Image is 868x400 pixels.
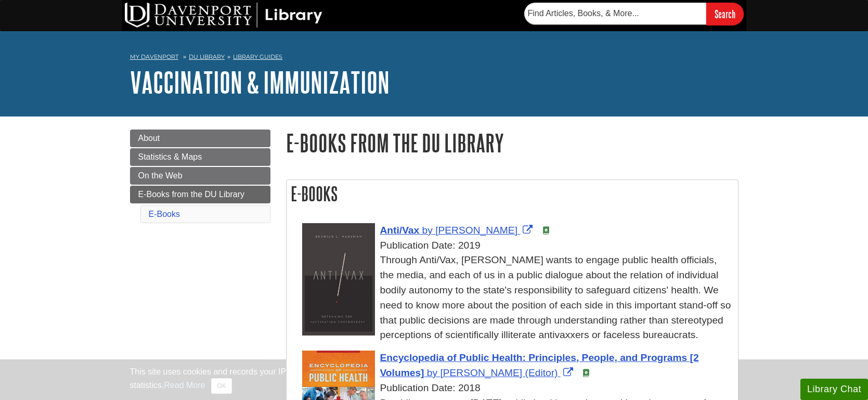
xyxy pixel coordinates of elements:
button: Close [211,378,231,394]
input: Find Articles, Books, & More... [524,3,706,24]
img: DU Library [125,3,322,28]
div: Through Anti/Vax, [PERSON_NAME] wants to engage public health officials, the media, and each of u... [302,253,733,343]
div: Publication Date: 2018 [302,381,733,396]
a: E-Books from the DU Library [130,186,270,203]
span: E-Books from the DU Library [138,190,245,199]
a: DU Library [189,53,225,60]
a: About [130,130,270,147]
a: Library Guides [233,53,282,60]
img: Cover Art [302,223,375,336]
form: Searches DU Library's articles, books, and more [524,3,744,25]
span: [PERSON_NAME] [435,225,517,236]
span: [PERSON_NAME] (Editor) [440,367,558,378]
span: Statistics & Maps [138,152,202,161]
a: E-Books [149,210,180,218]
span: On the Web [138,171,183,180]
a: Vaccination & Immunization [130,66,390,98]
div: This site uses cookies and records your IP address for usage statistics. Additionally, we use Goo... [130,366,739,394]
a: My Davenport [130,53,178,61]
div: Publication Date: 2019 [302,238,733,253]
a: Read More [164,381,205,390]
div: Guide Page Menu [130,130,270,225]
span: by [422,225,433,236]
span: by [427,367,437,378]
a: Link opens in new window [380,352,699,378]
nav: breadcrumb [130,50,739,67]
a: Link opens in new window [380,225,536,236]
span: Encyclopedia of Public Health: Principles, People, and Programs [2 Volumes] [380,352,699,378]
button: Library Chat [800,379,868,400]
a: On the Web [130,167,270,185]
img: e-Book [542,226,550,235]
h1: E-Books from the DU Library [286,130,739,156]
a: Statistics & Maps [130,148,270,166]
input: Search [706,3,744,25]
img: e-Book [582,369,590,377]
span: Anti/Vax [380,225,420,236]
span: About [138,134,160,143]
h2: E-Books [287,180,738,208]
